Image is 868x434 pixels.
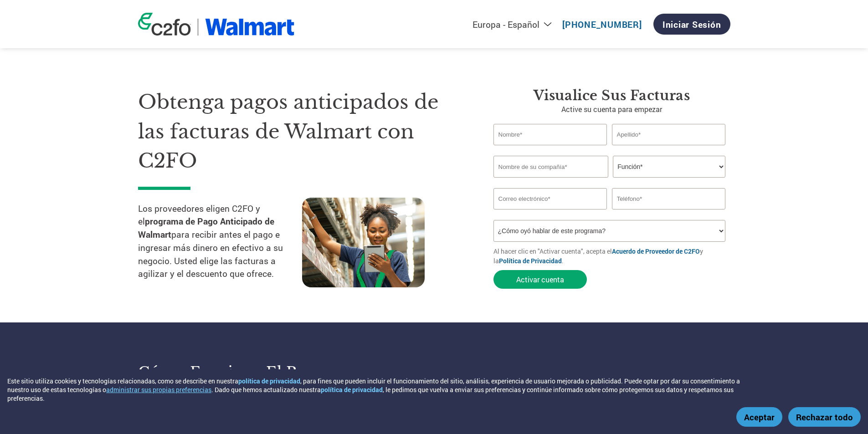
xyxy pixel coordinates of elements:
[499,256,562,265] a: Política de Privacidad
[106,385,211,394] button: administrar sus propias preferencias
[7,377,742,403] div: Este sitio utiliza cookies y tecnologías relacionadas, como se describe en nuestra , para fines q...
[138,87,466,176] h1: Obtenga pagos anticipados de las facturas de Walmart con C2FO
[613,156,725,178] select: Title/Role
[493,87,730,104] h3: Visualice sus facturas
[562,19,642,30] a: [PHONE_NUMBER]
[302,198,425,287] img: supply chain worker
[493,156,608,178] input: Nombre de su compañía*
[493,179,726,184] div: Invalid company name or company name is too long
[138,13,191,36] img: c2fo logo
[138,363,423,381] h3: Cómo funciona el programa
[788,407,861,427] button: Rechazar todo
[612,146,726,152] div: Invalid last name or last name is too long
[493,188,607,209] input: Invalid Email format
[653,14,730,35] a: Iniciar sesión
[493,270,587,289] button: Activar cuenta
[612,124,726,145] input: Apellido*
[138,202,302,281] p: Los proveedores eligen C2FO y el para recibir antes el pago e ingresar más dinero en efectivo a s...
[736,407,782,427] button: Aceptar
[205,19,295,36] img: Walmart
[612,188,726,209] input: Teléfono*
[612,247,700,255] a: Acuerdo de Proveedor de C2FO
[238,377,300,385] a: política de privacidad
[612,210,726,216] div: Inavlid Phone Number
[493,124,607,145] input: Nombre*
[138,215,274,240] strong: programa de Pago Anticipado de Walmart
[493,210,607,216] div: Inavlid Email Address
[493,104,730,115] p: Active su cuenta para empezar
[493,246,730,266] p: Al hacer clic en "Activar cuenta", acepta el y la .
[493,146,607,152] div: Invalid first name or first name is too long
[321,385,383,394] a: política de privacidad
